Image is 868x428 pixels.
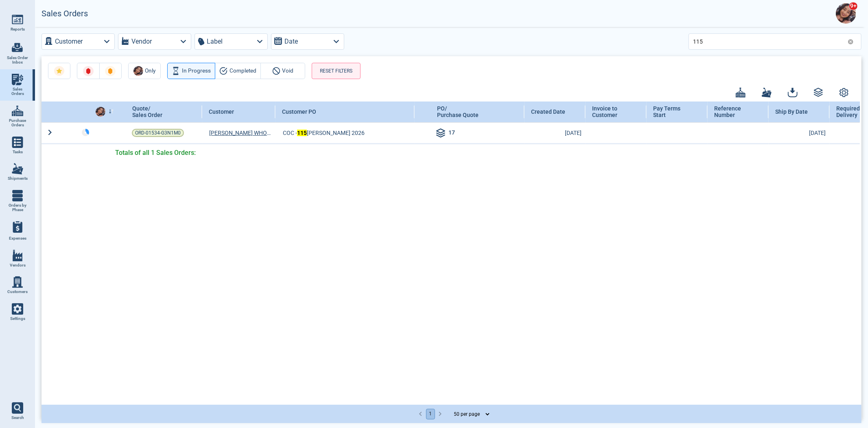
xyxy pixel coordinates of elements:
[260,63,305,79] button: Void
[7,55,28,65] span: Sales Order Inbox
[10,316,25,321] span: Settings
[282,108,316,115] span: Customer PO
[12,190,23,201] img: menu_icon
[215,63,261,79] button: Completed
[849,2,858,10] span: 9+
[7,289,28,294] span: Customers
[42,33,115,50] button: Customer
[416,409,445,419] nav: pagination navigation
[131,36,152,47] label: Vendor
[12,276,23,288] img: menu_icon
[207,36,223,47] label: Label
[836,3,856,24] img: Avatar
[167,63,215,79] button: In Progress
[209,129,273,137] a: [PERSON_NAME] WHOLESALE
[775,108,808,115] span: Ship By Date
[284,36,298,47] label: Date
[592,105,632,119] span: Invoice to Customer
[693,35,844,47] input: Search for PO or Sales Order or shipment number, etc.
[209,108,234,115] span: Customer
[7,87,28,96] span: Sales Orders
[132,129,184,137] a: ORD-01534-G3N1M0
[525,122,586,143] td: [DATE]
[12,163,23,174] img: menu_icon
[8,176,28,181] span: Shipments
[426,409,435,419] button: page 1
[282,66,294,76] span: Void
[118,33,191,50] button: Vendor
[10,263,26,268] span: Vendors
[133,66,143,76] img: Avatar
[9,236,26,241] span: Expenses
[297,130,307,136] mark: 115
[7,118,28,128] span: Purchase Orders
[312,63,361,79] button: RESET FILTERS
[531,108,565,115] span: Created Date
[96,107,105,117] img: Avatar
[283,129,365,137] span: COC - [PERSON_NAME] 2026
[714,105,754,119] span: Reference Number
[195,33,268,50] button: Label
[115,148,196,158] span: Totals of all 1 Sales Orders:
[437,105,479,118] span: PO/ Purchase Quote
[11,27,25,32] span: Reports
[12,250,23,261] img: menu_icon
[12,137,23,148] img: menu_icon
[12,303,23,315] img: menu_icon
[145,66,156,76] span: Only
[12,105,23,117] img: menu_icon
[135,129,181,137] span: ORD-01534-G3N1M0
[13,150,23,154] span: Tasks
[182,66,211,76] span: In Progress
[55,36,83,47] label: Customer
[42,9,88,18] h2: Sales Orders
[132,105,162,118] span: Quote/ Sales Order
[271,33,344,50] button: Date
[653,105,693,119] span: Pay Terms Start
[12,74,23,85] img: menu_icon
[7,203,28,212] span: Orders by Phase
[11,415,24,420] span: Search
[448,128,455,138] span: 17
[230,66,256,76] span: Completed
[769,122,830,143] td: [DATE]
[12,14,23,25] img: menu_icon
[128,63,161,79] button: AvatarOnly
